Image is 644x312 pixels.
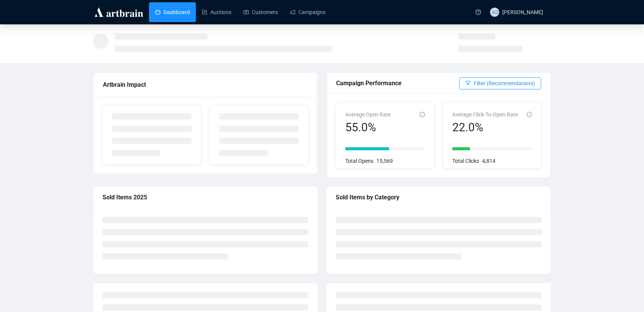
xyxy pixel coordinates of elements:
span: Total Clicks [452,158,479,164]
a: Campaigns [290,2,325,22]
a: Dashboard [155,2,190,22]
div: 22.0% [452,120,518,135]
div: Sold Items by Category [336,193,541,202]
span: question-circle [476,10,481,15]
span: Total Opens [345,158,373,164]
span: Filter (Recommendations) [474,79,535,88]
span: info-circle [420,112,425,117]
span: filter [465,80,471,86]
a: Auctions [202,2,231,22]
span: [PERSON_NAME] [502,9,543,15]
span: 4,814 [482,158,495,164]
div: Sold Items 2025 [103,193,308,202]
span: Average Click-To-Open-Rate [452,111,518,118]
img: logo [93,6,144,18]
a: Customers [244,2,278,22]
span: AS [492,8,498,16]
button: Filter (Recommendations) [459,77,541,89]
span: Average Open Rate [345,111,391,118]
div: Campaign Performance [336,78,459,88]
div: Artbrain Impact [103,80,308,89]
span: info-circle [527,112,532,117]
div: 55.0% [345,120,391,135]
span: 15,569 [376,158,393,164]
